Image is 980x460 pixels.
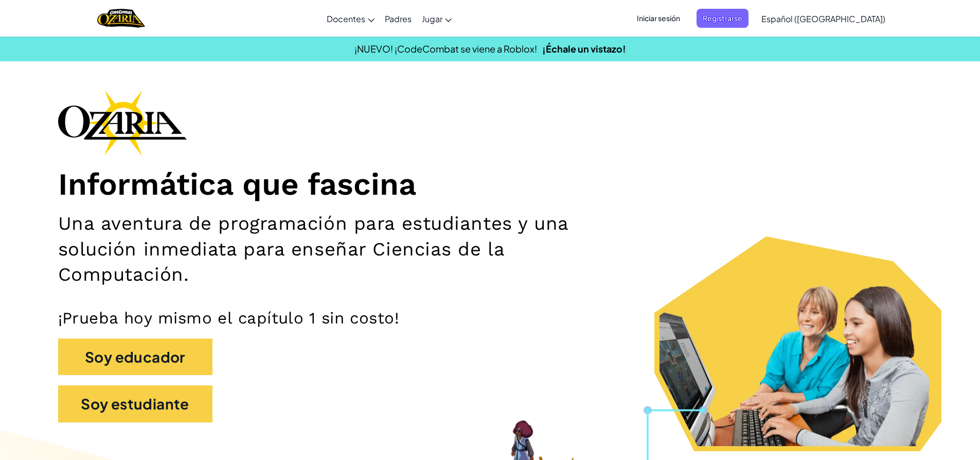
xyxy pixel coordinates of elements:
a: Jugar [417,5,457,32]
button: Registrarse [697,9,749,28]
span: ¡NUEVO! ¡CodeCombat se viene a Roblox! [354,43,537,55]
h2: Una aventura de programación para estudiantes y una solución inmediata para enseñar Ciencias de l... [58,211,637,287]
img: Home [97,8,145,29]
h1: Informática que fascina [58,166,922,203]
a: Padres [380,5,417,32]
a: Docentes [322,5,380,32]
span: Español ([GEOGRAPHIC_DATA]) [761,13,885,24]
a: ¡Échale un vistazo! [542,43,626,55]
span: Docentes [327,13,365,24]
span: Jugar [422,13,442,24]
a: Español ([GEOGRAPHIC_DATA]) [756,5,890,32]
button: Soy educador [58,338,212,376]
p: ¡Prueba hoy mismo el capítulo 1 sin costo! [58,308,922,328]
a: Ozaria by CodeCombat logo [97,8,145,29]
button: Soy estudiante [58,385,212,422]
button: Iniciar sesión [631,9,686,28]
img: Ozaria branding logo [58,90,187,156]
